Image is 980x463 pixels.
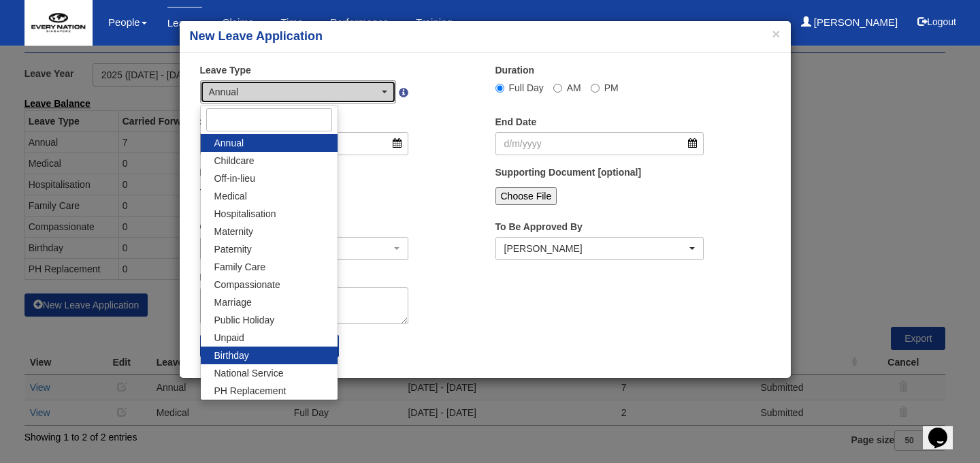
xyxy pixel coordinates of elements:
span: Marriage [214,296,252,309]
span: Hospitalisation [214,207,276,221]
div: [PERSON_NAME] [504,242,687,255]
input: d/m/yyyy [495,132,704,155]
span: Compassionate [214,278,280,291]
button: Sui Ji Gan [495,237,704,260]
span: Off-in-lieu [214,172,255,185]
span: Annual [214,136,244,150]
span: Public Holiday [214,313,275,327]
span: Family Care [214,260,265,274]
button: × [772,27,780,41]
span: PH Replacement [214,384,287,398]
label: End Date [495,115,537,129]
span: Childcare [214,154,255,167]
b: New Leave Application [190,29,323,43]
label: Duration [495,63,535,77]
span: Full Day [509,82,544,93]
span: Birthday [214,349,249,362]
span: National Service [214,366,284,380]
span: Maternity [214,225,254,238]
label: Supporting Document [optional] [495,165,642,179]
label: To Be Approved By [495,220,583,234]
span: Unpaid [214,331,244,345]
input: Search [206,108,332,131]
span: PM [604,82,619,93]
span: Medical [214,189,247,203]
span: Paternity [214,242,252,256]
input: Choose File [495,187,557,205]
span: AM [567,82,581,93]
button: Annual [200,80,397,103]
iframe: chat widget [923,409,966,449]
div: Annual [209,85,380,99]
label: Leave Type [200,63,251,77]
